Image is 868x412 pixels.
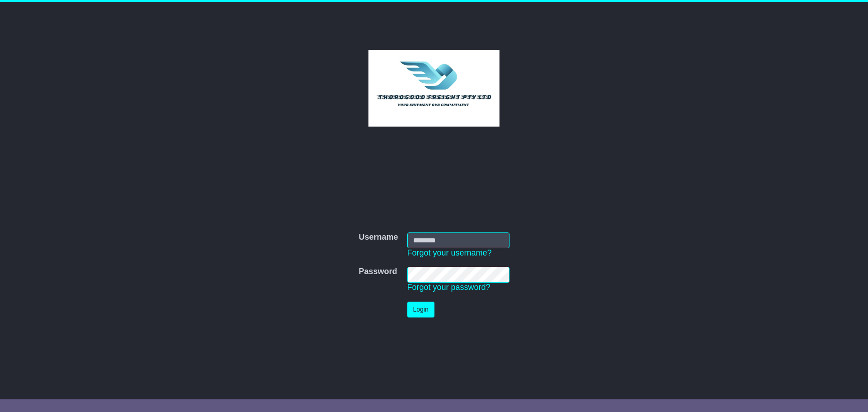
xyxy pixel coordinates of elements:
[407,248,492,257] a: Forgot your username?
[368,50,500,127] img: Thorogood Freight Pty Ltd
[359,232,398,242] label: Username
[359,267,397,277] label: Password
[407,302,434,317] button: Login
[407,283,491,292] a: Forgot your password?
